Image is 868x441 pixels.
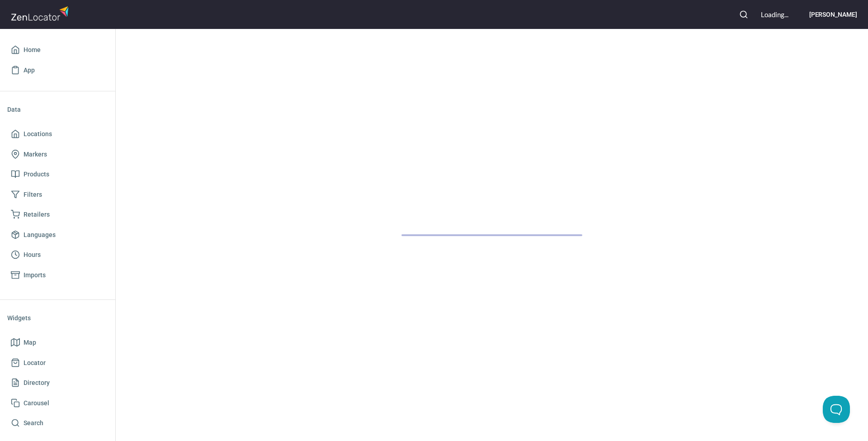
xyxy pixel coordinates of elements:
[734,5,754,24] button: Search
[7,413,108,433] a: Search
[24,189,42,200] span: Filters
[7,373,108,393] a: Directory
[796,5,857,24] button: [PERSON_NAME]
[24,65,35,76] span: App
[7,265,108,285] a: Imports
[24,149,47,160] span: Markers
[24,337,36,348] span: Map
[7,225,108,245] a: Languages
[24,270,46,281] span: Imports
[7,40,108,60] a: Home
[24,398,49,409] span: Carousel
[7,164,108,185] a: Products
[24,209,50,220] span: Retailers
[823,396,850,423] iframe: Toggle Customer Support
[7,185,108,205] a: Filters
[11,4,71,23] img: zenlocator
[7,307,108,329] li: Widgets
[24,44,41,56] span: Home
[7,124,108,144] a: Locations
[7,144,108,165] a: Markers
[809,9,857,19] h6: [PERSON_NAME]
[7,60,108,81] a: App
[24,417,43,429] span: Search
[7,332,108,353] a: Map
[7,204,108,225] a: Retailers
[24,249,41,261] span: Hours
[7,245,108,265] a: Hours
[24,169,49,180] span: Products
[7,393,108,413] a: Carousel
[24,357,46,369] span: Locator
[24,128,52,140] span: Locations
[24,377,50,389] span: Directory
[24,229,56,241] span: Languages
[761,10,788,19] div: Loading...
[7,99,108,120] li: Data
[7,353,108,373] a: Locator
